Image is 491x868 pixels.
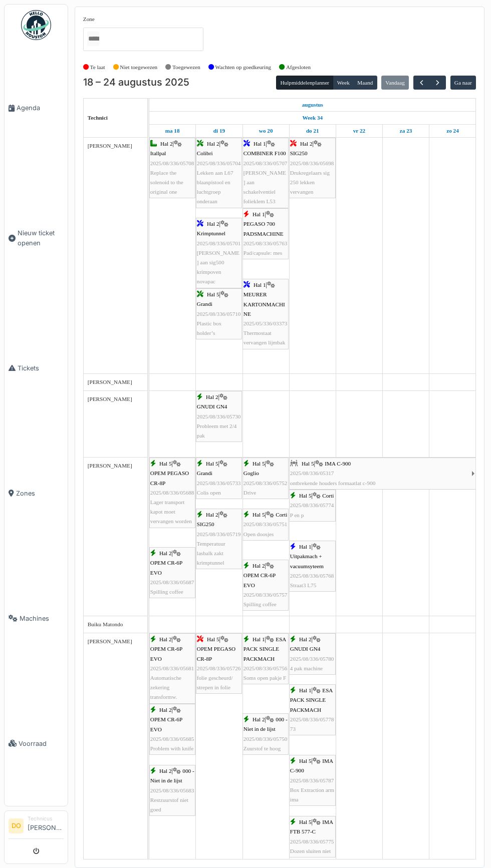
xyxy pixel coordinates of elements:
label: Wachten op goedkeuring [215,63,272,72]
div: | [243,280,288,347]
span: [PERSON_NAME] [88,379,132,385]
span: SIG250 [290,150,308,156]
div: | [243,139,288,206]
div: | [197,290,241,338]
span: COMBINER F100 [243,150,286,156]
div: | [243,635,288,683]
span: 2025/08/336/05733 [197,480,241,486]
span: [PERSON_NAME] [88,638,132,644]
span: GNUDI GN4 [197,403,227,409]
div: | [197,392,241,441]
a: Nieuw ticket openen [5,171,68,305]
div: | [150,705,194,753]
span: Hal 2 [159,550,172,556]
span: Zones [16,489,64,498]
label: Te laat [90,63,105,72]
span: 2025/08/336/05775 [290,838,334,844]
a: 18 augustus 2025 [163,125,182,137]
span: Hal 5 [206,461,218,467]
input: Alles [87,32,99,46]
div: | [197,635,241,692]
span: 2025/08/336/05688 [150,490,194,496]
span: Nieuw ticket openen [18,228,64,247]
span: Plastic box holder’s [197,320,221,336]
span: Hal 5 [299,758,312,764]
a: 22 augustus 2025 [351,125,368,137]
span: Hal 2 [160,141,173,147]
span: 2025/08/336/05726 [197,665,241,671]
li: DO [9,818,24,833]
span: Hal 5 [253,461,265,467]
span: 2025/08/336/05768 [290,573,334,579]
span: 2025/08/336/05708 [150,160,194,166]
a: Agenda [5,46,68,171]
div: | [150,459,194,526]
a: 20 augustus 2025 [257,125,276,137]
div: | [290,756,335,804]
span: Hal 2 [159,636,172,642]
span: Automatische zekering transformw. [150,675,181,700]
span: 2025/08/336/05687 [150,579,194,585]
div: | [150,635,194,702]
span: 2025/08/336/05701 [197,240,241,246]
a: Week 34 [300,112,325,124]
span: Corti [276,512,287,518]
span: Hal 2 [253,563,265,569]
a: 21 augustus 2025 [304,125,322,137]
span: Buiku Matondo [88,621,123,627]
div: | [150,766,194,814]
span: Uitpakmach + vacuumsyteem [290,553,324,569]
span: Pad/capsule: mes [243,250,282,256]
span: Lager transport kapot moet vervangen worden [150,499,192,524]
span: Hal 5 [207,636,219,642]
span: [PERSON_NAME] aan sig500 krimpoven novapac [197,250,239,285]
span: Problem with knife [150,745,193,751]
a: 23 augustus 2025 [397,125,415,137]
span: Thermostaat vervangen lijmbak [243,330,286,345]
span: 2025/08/336/05778 [290,716,334,722]
label: Toegewezen [172,63,200,72]
a: 19 augustus 2025 [211,125,227,137]
span: Drukregelaars sig 250 lekken vervangen [290,170,330,195]
button: Volgende [429,76,446,90]
span: Straat3 L75 [290,582,317,588]
span: Goglio [243,470,259,476]
label: Afgesloten [286,63,311,72]
div: | [243,715,288,753]
div: | [290,459,471,488]
span: Hal 1 [253,211,265,217]
span: OPEM CR-6P EVO [150,646,182,661]
span: Hal 1 [254,141,266,147]
button: Ga naar [450,76,476,90]
span: 2025/08/336/05707 [243,160,288,166]
span: [PERSON_NAME] [88,396,132,402]
span: 2025/08/336/05763 [243,240,288,246]
div: | [290,635,335,673]
span: Machines [20,614,64,623]
span: Hal 1 [253,636,265,642]
div: | [150,139,194,197]
span: 2025/08/336/05750 [243,736,288,742]
div: | [243,210,288,258]
span: folie gescheurd/ strepen in folie [197,675,233,690]
span: Temperatuur lasbalk zakt krimptunnel [197,541,225,566]
span: 2025/08/336/05685 [150,736,194,742]
span: Hal 5 [253,512,265,518]
a: 18 augustus 2025 [300,99,326,111]
span: Agenda [17,103,64,113]
a: 24 augustus 2025 [444,125,461,137]
span: Zuurstof te hoog [243,745,281,751]
div: | [290,686,335,734]
span: Hal 2 [207,141,219,147]
span: 2025/08/336/05787 [290,777,334,783]
span: OPEM CR-6P EVO [150,716,182,732]
span: 2025/08/336/05774 [290,502,334,508]
a: Voorraad [5,681,68,806]
span: Spilling coffee [150,589,183,595]
span: Hal 1 [299,687,312,693]
span: OPEM CR-6P EVO [243,572,276,588]
span: Hal 1 [254,282,266,288]
label: Zone [83,15,95,24]
div: | [197,219,241,286]
li: [PERSON_NAME] [28,815,64,836]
